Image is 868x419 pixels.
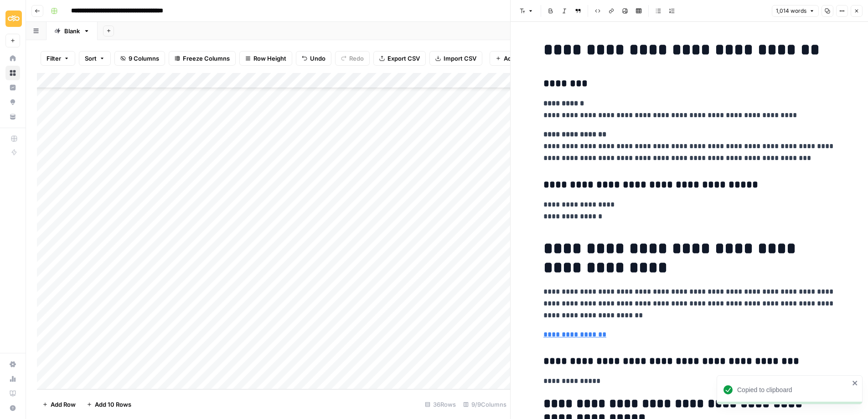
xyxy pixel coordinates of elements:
[387,54,420,63] span: Export CSV
[5,95,20,109] a: Opportunities
[51,400,76,409] span: Add Row
[5,357,20,372] a: Settings
[169,51,236,66] button: Freeze Columns
[5,109,20,124] a: Your Data
[852,379,858,387] button: close
[37,397,81,412] button: Add Row
[79,51,111,66] button: Sort
[5,51,20,66] a: Home
[129,54,159,63] span: 9 Columns
[5,80,20,95] a: Insights
[5,401,20,415] button: Help + Support
[253,54,286,63] span: Row Height
[373,51,426,66] button: Export CSV
[183,54,230,63] span: Freeze Columns
[5,386,20,401] a: Learning Hub
[81,397,137,412] button: Add 10 Rows
[772,5,819,17] button: 1,014 words
[5,66,20,80] a: Browse
[349,54,364,63] span: Redo
[64,26,80,36] div: Blank
[335,51,370,66] button: Redo
[429,51,482,66] button: Import CSV
[5,7,20,30] button: Workspace: Sinch
[41,51,75,66] button: Filter
[46,54,61,63] span: Filter
[46,22,98,40] a: Blank
[460,397,510,412] div: 9/9 Columns
[296,51,331,66] button: Undo
[5,10,22,27] img: Sinch Logo
[421,397,460,412] div: 36 Rows
[239,51,292,66] button: Row Height
[85,54,97,63] span: Sort
[114,51,165,66] button: 9 Columns
[5,372,20,386] a: Usage
[444,54,476,63] span: Import CSV
[95,400,131,409] span: Add 10 Rows
[504,54,539,63] span: Add Column
[490,51,545,66] button: Add Column
[776,7,806,15] span: 1,014 words
[737,385,849,394] div: Copied to clipboard
[310,54,325,63] span: Undo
